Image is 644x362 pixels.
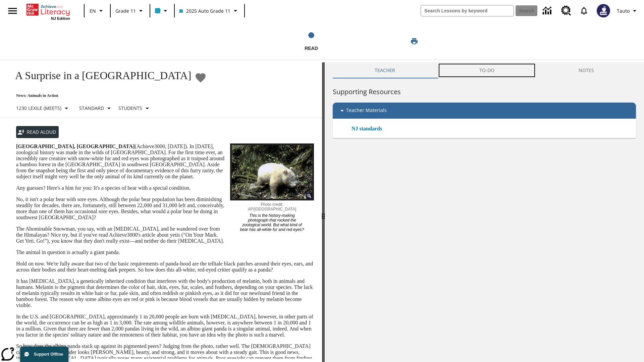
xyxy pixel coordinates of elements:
[306,193,312,199] img: Magnify
[224,23,398,60] button: Read step 1 of 1
[195,72,207,83] button: Add to Favorites - A Surprise in a Bamboo Forest
[617,7,630,14] span: Tauto
[16,143,135,149] strong: [GEOGRAPHIC_DATA], [GEOGRAPHIC_DATA]
[26,2,70,20] div: Home
[16,261,314,273] p: Hold on now. We're fully aware that two of the basic requirements of panda-hood are the telltale ...
[179,7,230,14] span: 2025 Auto Grade 11
[16,249,314,255] p: The animal in question is actually a giant panda.
[16,185,314,191] p: Any guesses? Here's a hint for you: It's a species of bear with a special condition.
[8,93,207,98] p: News: Animals in Action
[152,5,172,17] button: Class color is light blue. Change class color
[3,1,22,21] button: Open side menu
[593,2,614,19] button: Select a new avatar
[16,196,314,221] p: No, it isn't a polar bear with sore eyes. Although the polar bear population has been diminishing...
[557,2,575,20] a: Resource Center, Will open in new tab
[16,278,314,308] p: It has [MEDICAL_DATA], a genetically inherited condition that interferes with the body's producti...
[539,2,557,20] a: Data Center
[87,5,108,17] button: Language: EN, Select a language
[305,46,318,51] span: Read
[333,62,437,78] button: Teacher
[238,200,306,212] p: Photo credit: AP/[GEOGRAPHIC_DATA]
[90,7,96,14] span: EN
[16,143,314,180] p: (Achieve3000, [DATE]). In [DATE], zoological history was made in the wilds of [GEOGRAPHIC_DATA]. ...
[115,7,136,14] span: Grade 11
[34,352,63,357] span: Support Offline
[51,16,70,20] span: NJ Edition
[437,62,537,78] button: TO-DO
[614,5,641,17] button: Profile/Settings
[177,5,242,17] button: Class: 2025 Auto Grade 11, Select your class
[352,125,386,133] a: NJ standards
[8,69,191,82] h1: A Surprise in a [GEOGRAPHIC_DATA]
[325,62,644,362] div: activity
[16,314,314,338] p: In the U.S. and [GEOGRAPHIC_DATA], approximately 1 in 20,000 people are born with [MEDICAL_DATA],...
[76,102,116,114] button: Scaffolds, Standard
[16,126,59,138] button: Read Aloud
[16,226,314,244] p: The Abominable Snowman, you say, with an [MEDICAL_DATA], and he wandered over from the Himalayas?...
[404,35,425,47] button: Print
[116,102,154,114] button: Select Student
[16,105,61,112] p: 1230 Lexile (Meets)
[20,347,68,362] button: Support Offline
[322,62,325,362] div: Press Enter or Spacebar and then press right and left arrow keys to move the slider
[536,62,636,78] button: NOTES
[575,2,593,19] a: Notifications
[333,86,636,97] h6: Supporting Resources
[597,4,610,17] img: Avatar
[230,143,314,200] img: albino pandas in China are sometimes mistaken for polar bears
[333,62,636,78] div: Instructional Panel Tabs
[13,102,73,114] button: Select Lexile, 1230 Lexile (Meets)
[113,5,148,17] button: Grade: Grade 11, Select a grade
[333,103,636,119] div: Teacher Materials
[346,107,387,115] p: Teacher Materials
[118,105,142,112] p: Students
[79,105,104,112] p: Standard
[238,212,306,232] p: This is the history-making photograph that rocked the zoological world. But what kind of bear has...
[421,5,514,16] input: search field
